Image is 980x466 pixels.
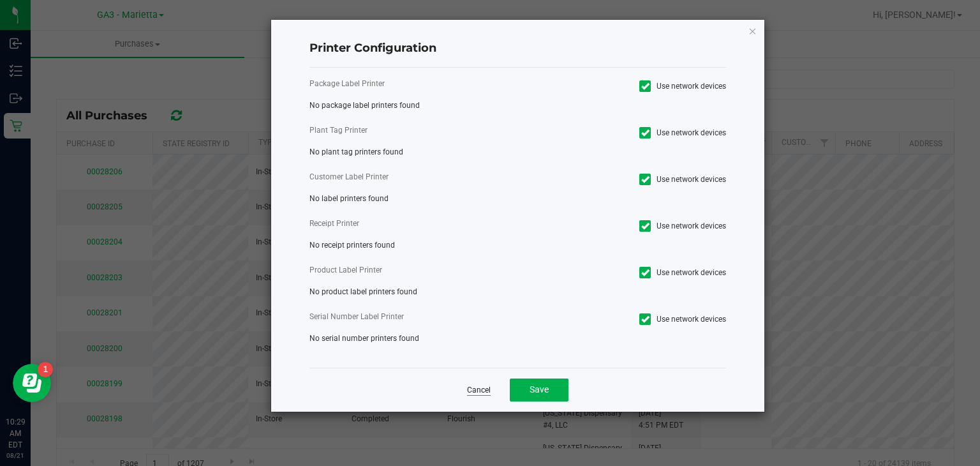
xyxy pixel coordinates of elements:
label: Product Label Printer [309,264,509,276]
label: Use network devices [528,127,727,139]
label: Use network devices [528,313,727,325]
span: No receipt printers found [309,241,395,250]
label: Use network devices [528,267,727,278]
h4: Printer Configuration [309,40,727,57]
label: Customer Label Printer [309,171,509,183]
a: Cancel [467,385,491,396]
span: Save [530,384,549,395]
label: Use network devices [528,220,727,232]
label: Plant Tag Printer [309,124,509,136]
label: Serial Number Label Printer [309,311,509,322]
span: No product label printers found [309,287,417,296]
label: Use network devices [528,174,727,185]
label: Use network devices [528,80,727,92]
iframe: Resource center [13,364,51,402]
label: Package Label Printer [309,78,509,89]
label: Receipt Printer [309,218,509,229]
span: No label printers found [309,194,389,203]
span: No serial number printers found [309,334,419,343]
span: No plant tag printers found [309,147,403,156]
span: No package label printers found [309,101,420,110]
iframe: Resource center unread badge [38,362,53,377]
button: Save [510,379,568,402]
